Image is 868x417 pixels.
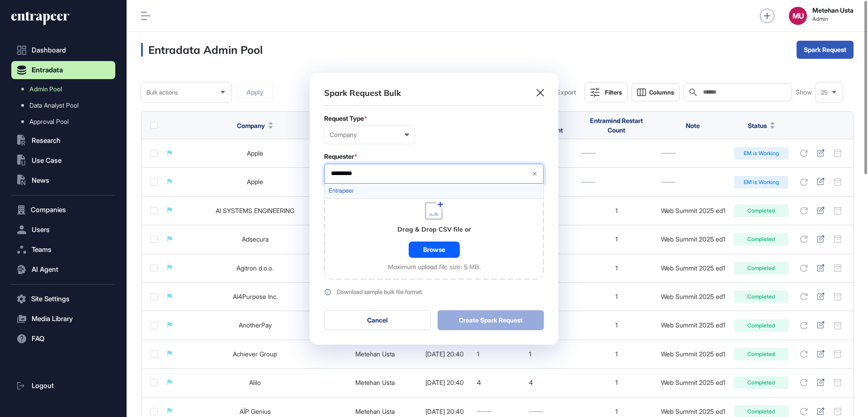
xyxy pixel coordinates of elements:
button: Cancel [324,310,431,330]
div: Requester [324,153,544,160]
div: Download sample bulk file format. [337,289,423,295]
div: Browse [409,242,460,258]
a: Download sample bulk file format. [324,289,544,296]
div: Spark Request Bulk [324,87,401,99]
div: Drag & Drop CSV file or [397,225,471,234]
div: Request Type [324,115,544,122]
div: Company [330,131,409,138]
div: Maximum upload file size: 5 MB. [388,263,481,270]
span: Entrapeer [329,187,538,194]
